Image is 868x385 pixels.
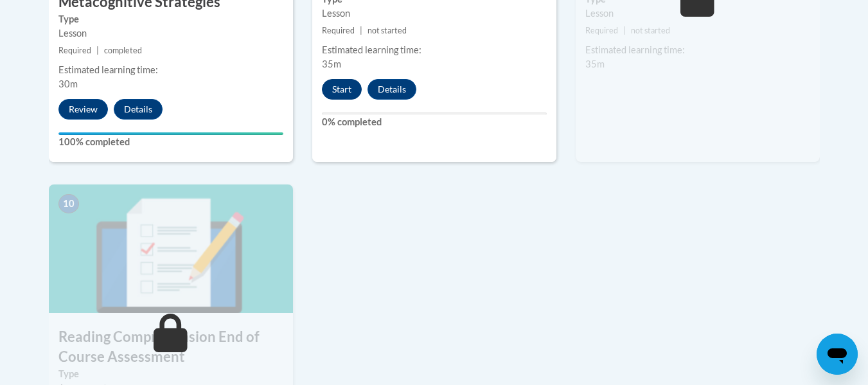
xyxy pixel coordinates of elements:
button: Details [368,79,416,100]
span: | [623,26,626,35]
span: 10 [58,194,79,213]
h3: Reading Comprehension End of Course Assessment [49,327,293,367]
button: Review [58,99,108,120]
span: Required [585,26,618,35]
span: | [96,46,99,55]
div: Estimated learning time: [322,43,547,57]
label: Type [58,367,283,381]
span: | [360,26,362,35]
span: not started [368,26,407,35]
label: Type [58,12,283,26]
span: Required [322,26,355,35]
iframe: Button to launch messaging window [817,334,858,375]
label: 0% completed [322,115,547,129]
button: Start [322,79,362,100]
div: Lesson [322,6,547,21]
div: Lesson [58,26,283,40]
span: 30m [58,78,78,89]
span: Required [58,46,91,55]
span: 35m [322,58,341,69]
span: 35m [585,58,605,69]
span: completed [104,46,142,55]
button: Details [114,99,163,120]
div: Your progress [58,132,283,135]
img: Course Image [49,184,293,313]
span: not started [631,26,670,35]
label: 100% completed [58,135,283,149]
div: Estimated learning time: [58,63,283,77]
div: Lesson [585,6,810,21]
div: Estimated learning time: [585,43,810,57]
